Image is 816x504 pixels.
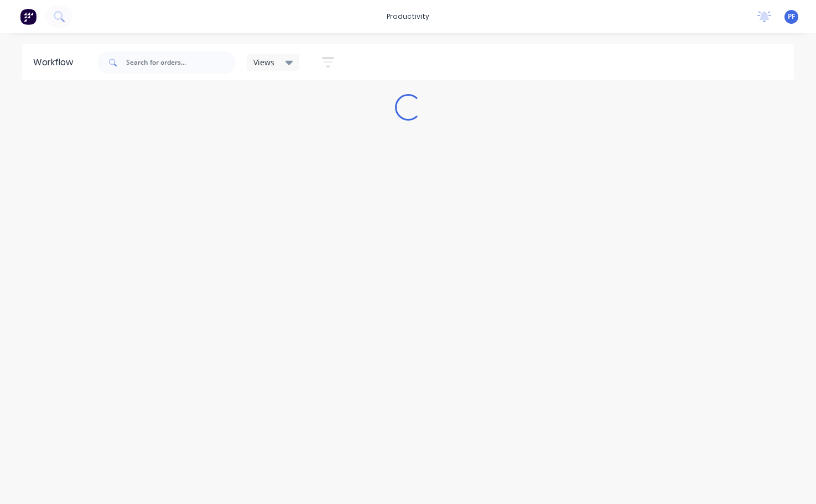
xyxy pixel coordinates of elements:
[381,8,435,25] div: productivity
[788,12,795,22] span: PF
[20,8,37,25] img: Factory
[126,51,236,74] input: Search for orders...
[253,56,274,68] span: Views
[33,56,79,69] div: Workflow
